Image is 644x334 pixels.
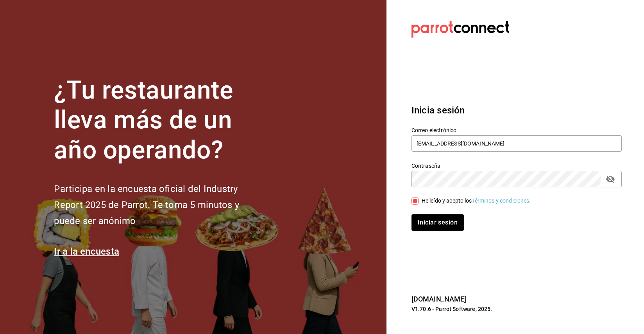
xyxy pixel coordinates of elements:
[411,295,467,303] a: [DOMAIN_NAME]
[54,181,265,229] h2: Participa en la encuesta oficial del Industry Report 2025 de Parrot. Te toma 5 minutos y puede se...
[411,305,622,313] p: V1.70.6 - Parrot Software, 2025.
[411,163,622,168] label: Contraseña
[472,198,531,204] a: Términos y condiciones.
[54,246,119,257] a: Ir a la encuesta
[422,197,531,205] div: He leído y acepto los
[604,172,617,186] button: passwordField
[411,214,464,231] button: Iniciar sesión
[411,127,622,133] label: Correo electrónico
[411,135,622,152] input: Ingresa tu correo electrónico
[54,75,265,165] h1: ¿Tu restaurante lleva más de un año operando?
[411,103,622,117] h3: Inicia sesión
